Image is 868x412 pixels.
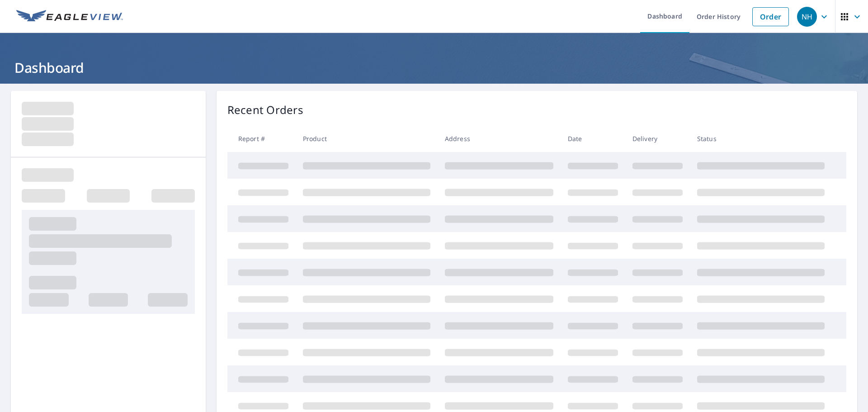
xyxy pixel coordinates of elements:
[11,58,857,77] h1: Dashboard
[296,125,438,152] th: Product
[438,125,561,152] th: Address
[227,102,303,118] p: Recent Orders
[625,125,690,152] th: Delivery
[16,10,123,24] img: EV Logo
[752,7,789,26] a: Order
[797,7,817,27] div: NH
[227,125,296,152] th: Report #
[561,125,625,152] th: Date
[690,125,832,152] th: Status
